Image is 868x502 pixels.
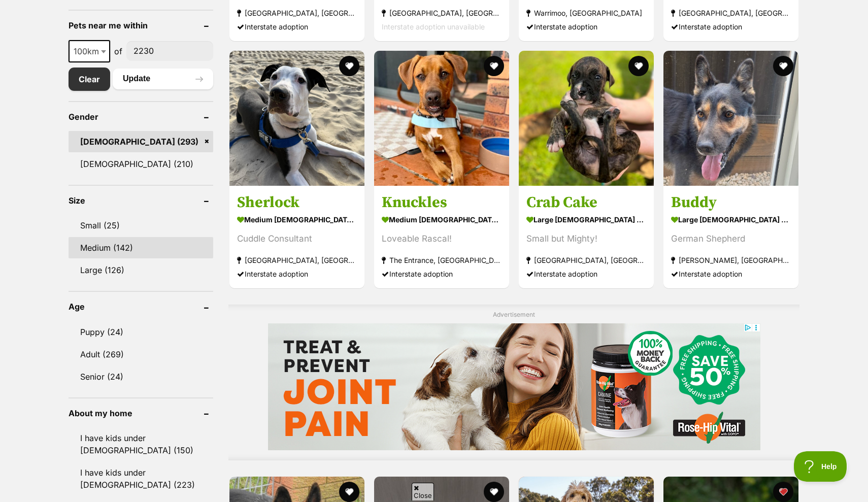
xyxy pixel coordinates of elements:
[237,6,357,20] strong: [GEOGRAPHIC_DATA], [GEOGRAPHIC_DATA]
[237,193,357,212] h3: Sherlock
[519,185,654,288] a: Crab Cake large [DEMOGRAPHIC_DATA] Dog Small but Mighty! [GEOGRAPHIC_DATA], [GEOGRAPHIC_DATA] Int...
[526,6,646,20] strong: Warrimoo, [GEOGRAPHIC_DATA]
[773,482,793,502] button: favourite
[671,193,791,212] h3: Buddy
[663,51,798,186] img: Buddy - German Shepherd x Border Collie Dog
[773,56,793,76] button: favourite
[382,267,502,281] div: Interstate adoption
[412,483,434,500] span: Close
[374,185,509,288] a: Knuckles medium [DEMOGRAPHIC_DATA] Dog Loveable Rascal! The Entrance, [GEOGRAPHIC_DATA] Interstat...
[382,6,502,20] strong: [GEOGRAPHIC_DATA], [GEOGRAPHIC_DATA]
[671,253,791,267] strong: [PERSON_NAME], [GEOGRAPHIC_DATA]
[339,482,359,502] button: favourite
[671,267,791,281] div: Interstate adoption
[113,69,213,89] button: Update
[237,267,357,281] div: Interstate adoption
[526,267,646,281] div: Interstate adoption
[382,22,485,31] span: Interstate adoption unavailable
[519,51,654,186] img: Crab Cake - Bull Arab Dog
[114,45,122,57] span: of
[69,259,213,281] a: Large (126)
[126,41,213,60] input: postcode
[526,212,646,227] strong: large [DEMOGRAPHIC_DATA] Dog
[237,232,357,246] div: Cuddle Consultant
[69,462,213,495] a: I have kids under [DEMOGRAPHIC_DATA] (223)
[526,232,646,246] div: Small but Mighty!
[69,302,213,311] header: Age
[69,427,213,461] a: I have kids under [DEMOGRAPHIC_DATA] (150)
[237,253,357,267] strong: [GEOGRAPHIC_DATA], [GEOGRAPHIC_DATA]
[69,321,213,343] a: Puppy (24)
[69,344,213,365] a: Adult (269)
[382,212,502,227] strong: medium [DEMOGRAPHIC_DATA] Dog
[69,153,213,175] a: [DEMOGRAPHIC_DATA] (210)
[69,409,213,418] header: About my home
[794,451,848,482] iframe: Help Scout Beacon - Open
[526,253,646,267] strong: [GEOGRAPHIC_DATA], [GEOGRAPHIC_DATA]
[671,232,791,246] div: German Shepherd
[228,305,799,460] div: Advertisement
[374,51,509,186] img: Knuckles - Mixed breed Dog
[237,212,357,227] strong: medium [DEMOGRAPHIC_DATA] Dog
[339,56,359,76] button: favourite
[69,237,213,258] a: Medium (142)
[671,6,791,20] strong: [GEOGRAPHIC_DATA], [GEOGRAPHIC_DATA]
[69,112,213,121] header: Gender
[69,196,213,205] header: Size
[671,212,791,227] strong: large [DEMOGRAPHIC_DATA] Dog
[69,68,110,91] a: Clear
[229,185,364,288] a: Sherlock medium [DEMOGRAPHIC_DATA] Dog Cuddle Consultant [GEOGRAPHIC_DATA], [GEOGRAPHIC_DATA] Int...
[69,21,213,30] header: Pets near me within
[628,56,649,76] button: favourite
[69,40,110,62] span: 100km
[382,232,502,246] div: Loveable Rascal!
[526,20,646,34] div: Interstate adoption
[382,193,502,212] h3: Knuckles
[69,366,213,387] a: Senior (24)
[671,20,791,34] div: Interstate adoption
[69,131,213,152] a: [DEMOGRAPHIC_DATA] (293)
[237,20,357,34] div: Interstate adoption
[69,215,213,236] a: Small (25)
[268,323,760,450] iframe: Advertisement
[484,56,504,76] button: favourite
[526,193,646,212] h3: Crab Cake
[229,51,364,186] img: Sherlock - Mastiff Dog
[663,185,798,288] a: Buddy large [DEMOGRAPHIC_DATA] Dog German Shepherd [PERSON_NAME], [GEOGRAPHIC_DATA] Interstate ad...
[70,44,109,58] span: 100km
[382,253,502,267] strong: The Entrance, [GEOGRAPHIC_DATA]
[484,482,504,502] button: favourite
